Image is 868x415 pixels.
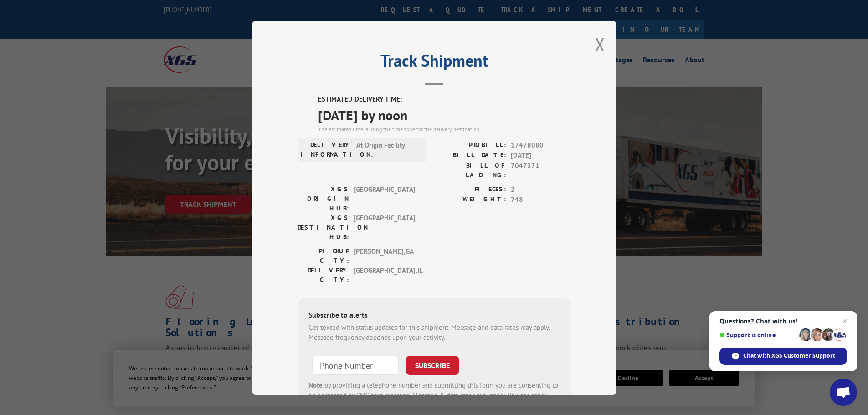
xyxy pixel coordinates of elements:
label: DELIVERY INFORMATION: [300,140,352,159]
button: SUBSCRIBE [406,355,459,374]
label: XGS DESTINATION HUB: [298,213,349,241]
label: BILL OF LADING: [434,160,506,179]
span: 17478080 [511,140,571,150]
span: [DATE] by noon [318,104,571,125]
span: [PERSON_NAME] , GA [354,246,415,265]
div: The estimated time is using the time zone for the delivery destination. [318,125,571,133]
label: PROBILL: [434,140,506,150]
label: WEIGHT: [434,195,506,205]
span: [GEOGRAPHIC_DATA] [354,184,415,213]
span: [GEOGRAPHIC_DATA] , IL [354,265,415,284]
span: Support is online [719,332,796,338]
label: DELIVERY CITY: [298,265,349,284]
label: PIECES: [434,184,506,195]
span: Close chat [839,316,850,327]
button: Close modal [595,32,605,56]
span: At Origin Facility [356,140,418,159]
label: XGS ORIGIN HUB: [298,184,349,213]
div: Subscribe to alerts [308,309,560,322]
div: by providing a telephone number and submitting this form you are consenting to be contacted by SM... [308,380,560,411]
div: Get texted with status updates for this shipment. Message and data rates may apply. Message frequ... [308,322,560,343]
div: Open chat [830,379,857,406]
span: Chat with XGS Customer Support [743,352,835,360]
div: Chat with XGS Customer Support [719,348,847,365]
span: 2 [511,184,571,195]
label: PICKUP CITY: [298,246,349,265]
h2: Track Shipment [298,54,571,72]
span: 748 [511,195,571,205]
span: [GEOGRAPHIC_DATA] [354,213,415,241]
span: 7047371 [511,160,571,179]
label: BILL DATE: [434,150,506,161]
strong: Note: [308,380,324,389]
span: [DATE] [511,150,571,161]
input: Phone Number [312,355,399,374]
span: Questions? Chat with us! [719,318,847,325]
label: ESTIMATED DELIVERY TIME: [318,94,571,105]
